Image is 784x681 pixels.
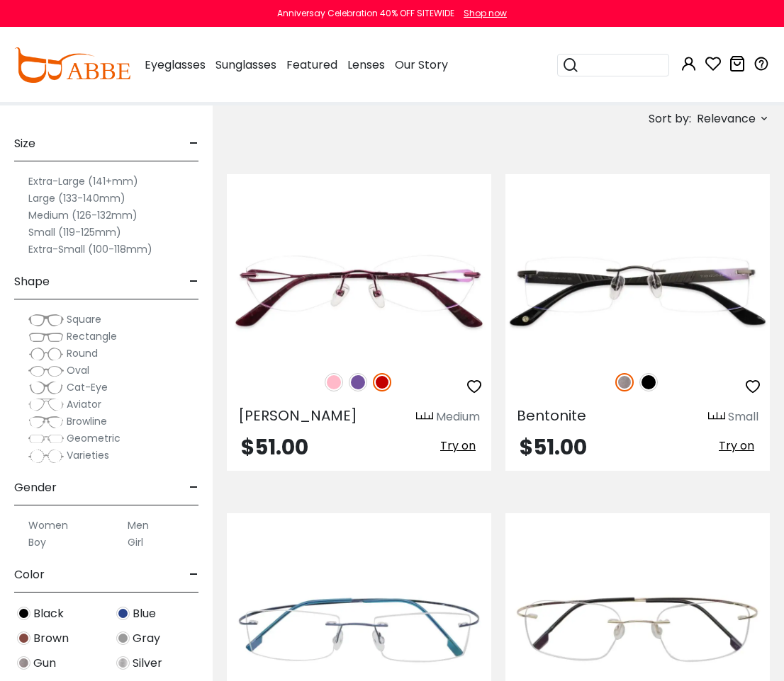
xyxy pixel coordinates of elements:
[28,364,64,378] img: Oval.png
[67,448,109,462] span: Varieties
[28,241,152,258] label: Extra-Small (100-118mm)
[28,330,64,344] img: Rectangle.png
[67,363,89,377] span: Oval
[286,57,337,73] span: Featured
[33,605,64,622] span: Black
[28,190,125,207] label: Large (133-140mm)
[128,534,143,551] label: Girl
[116,631,130,645] img: Gray
[67,397,101,411] span: Aviator
[67,380,108,394] span: Cat-Eye
[67,329,117,343] span: Rectangle
[639,373,658,391] img: Black
[719,437,754,454] span: Try on
[227,225,491,357] img: Red Emma - Titanium ,Adjust Nose Pads
[28,432,64,446] img: Geometric.png
[189,127,198,161] span: -
[649,110,691,127] span: Sort by:
[520,432,587,462] span: $51.00
[14,265,50,299] span: Shape
[116,607,130,620] img: Blue
[128,517,149,534] label: Men
[17,631,30,645] img: Brown
[464,7,507,20] div: Shop now
[28,534,46,551] label: Boy
[116,656,130,670] img: Silver
[436,408,480,425] div: Medium
[67,414,107,428] span: Browline
[189,265,198,299] span: -
[325,373,343,391] img: Pink
[373,373,391,391] img: Red
[505,225,770,357] img: Gun Bentonite - Titanium ,Adjust Nose Pads
[728,408,758,425] div: Small
[14,558,45,592] span: Color
[28,313,64,327] img: Square.png
[133,655,162,672] span: Silver
[28,173,138,190] label: Extra-Large (141+mm)
[28,381,64,395] img: Cat-Eye.png
[28,207,138,224] label: Medium (126-132mm)
[17,656,30,670] img: Gun
[14,127,35,161] span: Size
[347,57,385,73] span: Lenses
[715,437,758,455] button: Try on
[145,57,206,73] span: Eyeglasses
[67,312,101,326] span: Square
[14,471,57,505] span: Gender
[28,224,121,241] label: Small (119-125mm)
[28,398,64,412] img: Aviator.png
[14,47,130,83] img: abbeglasses.com
[697,106,756,132] span: Relevance
[28,415,64,429] img: Browline.png
[33,630,69,647] span: Brown
[133,630,160,647] span: Gray
[517,406,586,425] span: Bentonite
[189,558,198,592] span: -
[241,432,308,462] span: $51.00
[349,373,367,391] img: Purple
[67,431,121,445] span: Geometric
[615,373,634,391] img: Gun
[440,437,476,454] span: Try on
[416,411,433,422] img: size ruler
[28,449,64,464] img: Varieties.png
[28,347,64,361] img: Round.png
[708,411,725,422] img: size ruler
[133,605,156,622] span: Blue
[67,346,98,360] span: Round
[215,57,276,73] span: Sunglasses
[33,655,56,672] span: Gun
[395,57,448,73] span: Our Story
[28,517,68,534] label: Women
[238,406,357,425] span: [PERSON_NAME]
[189,471,198,505] span: -
[17,607,30,620] img: Black
[457,7,507,19] a: Shop now
[436,437,480,455] button: Try on
[277,7,454,20] div: Anniversay Celebration 40% OFF SITEWIDE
